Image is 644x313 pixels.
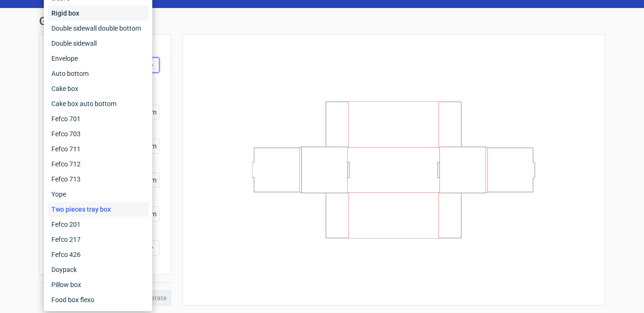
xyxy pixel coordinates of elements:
[48,262,149,277] div: Doypack
[48,247,149,262] div: Fefco 426
[48,172,149,187] div: Fefco 713
[48,202,149,217] div: Two pieces tray box
[39,16,605,27] h1: Generate new dieline
[48,96,149,111] div: Cake box auto bottom
[48,6,149,21] div: Rigid box
[48,111,149,126] div: Fefco 701
[48,126,149,141] div: Fefco 703
[48,51,149,66] div: Envelope
[48,141,149,156] div: Fefco 711
[48,36,149,51] div: Double sidewall
[48,66,149,81] div: Auto bottom
[48,21,149,36] div: Double sidewall double bottom
[48,156,149,172] div: Fefco 712
[48,217,149,232] div: Fefco 201
[48,292,149,307] div: Food box flexo
[48,187,149,202] div: Yope
[48,232,149,247] div: Fefco 217
[48,81,149,96] div: Cake box
[48,277,149,292] div: Pillow box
